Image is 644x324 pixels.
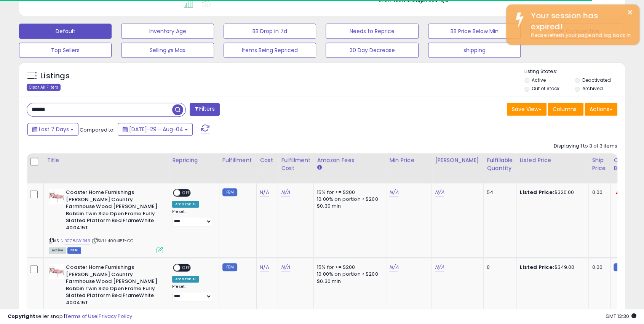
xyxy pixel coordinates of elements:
[532,85,559,92] label: Out of Stock
[99,313,132,320] a: Privacy Policy
[428,24,521,39] button: BB Price Below Min
[49,247,66,254] span: All listings currently available for purchase on Amazon
[222,156,253,164] div: Fulfillment
[525,32,634,39] div: Please refresh your page and log back in
[172,201,199,208] div: Amazon AI
[8,313,132,320] div: seller snap | |
[435,264,444,271] a: N/A
[222,188,237,196] small: FBM
[317,189,380,196] div: 15% for <= $200
[487,264,510,271] div: 0
[487,156,513,172] div: Fulfillable Quantity
[435,156,480,164] div: [PERSON_NAME]
[606,313,636,320] span: 2025-08-14 13:30 GMT
[19,43,112,58] button: Top Sellers
[91,238,133,244] span: | SKU: 400415T-CO
[281,264,290,271] a: N/A
[27,123,78,136] button: Last 7 Days
[582,85,603,92] label: Archived
[525,10,634,32] div: Your session has expired!
[389,156,428,164] div: Min Price
[190,103,219,116] button: Filters
[582,77,611,83] label: Deactivated
[121,24,214,39] button: Inventory Age
[553,105,577,113] span: Columns
[66,264,158,308] b: Coaster Home Furnishings [PERSON_NAME] Country Farmhouse Wood [PERSON_NAME] Bobbin Twin Size Open...
[172,156,216,164] div: Repricing
[47,156,166,164] div: Title
[519,189,583,196] div: $320.00
[627,8,633,17] button: ×
[49,189,163,253] div: ASIN:
[592,264,604,271] div: 0.00
[121,43,214,58] button: Selling @ Max
[281,156,310,172] div: Fulfillment Cost
[592,189,604,196] div: 0.00
[180,265,192,271] span: OFF
[64,238,90,244] a: B078JW1B43
[317,264,380,271] div: 15% for <= $200
[222,263,237,271] small: FBM
[317,156,383,164] div: Amazon Fees
[317,278,380,285] div: $0.30 min
[532,77,546,83] label: Active
[260,156,275,164] div: Cost
[317,196,380,203] div: 10.00% on portion > $200
[487,189,510,196] div: 54
[281,189,290,196] a: N/A
[180,190,192,196] span: OFF
[524,68,625,75] p: Listing States:
[326,43,418,58] button: 30 Day Decrease
[129,125,183,133] span: [DATE]-29 - Aug-04
[40,71,70,81] h5: Listings
[519,264,583,271] div: $349.00
[519,156,585,164] div: Listed Price
[317,164,321,171] small: Amazon Fees.
[592,156,607,172] div: Ship Price
[548,103,583,116] button: Columns
[519,264,554,271] b: Listed Price:
[585,103,617,116] button: Actions
[8,313,35,320] strong: Copyright
[614,263,628,271] small: FBM
[326,24,418,39] button: Needs to Reprice
[224,43,316,58] button: Items Being Repriced
[67,247,81,254] span: FBM
[224,24,316,39] button: BB Drop in 7d
[49,264,64,279] img: 41IAXEweZVL._SL40_.jpg
[27,84,61,91] div: Clear All Filters
[389,189,398,196] a: N/A
[80,126,115,133] span: Compared to:
[49,189,64,204] img: 41IAXEweZVL._SL40_.jpg
[389,264,398,271] a: N/A
[260,264,269,271] a: N/A
[172,276,199,283] div: Amazon AI
[172,209,213,226] div: Preset:
[435,189,444,196] a: N/A
[118,123,193,136] button: [DATE]-29 - Aug-04
[172,284,213,301] div: Preset:
[317,203,380,210] div: $0.30 min
[428,43,521,58] button: shipping
[65,313,97,320] a: Terms of Use
[39,125,69,133] span: Last 7 Days
[66,189,158,233] b: Coaster Home Furnishings [PERSON_NAME] Country Farmhouse Wood [PERSON_NAME] Bobbin Twin Size Open...
[507,103,547,116] button: Save View
[260,189,269,196] a: N/A
[19,24,112,39] button: Default
[554,143,617,150] div: Displaying 1 to 3 of 3 items
[317,271,380,278] div: 10.00% on portion > $200
[519,189,554,196] b: Listed Price:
